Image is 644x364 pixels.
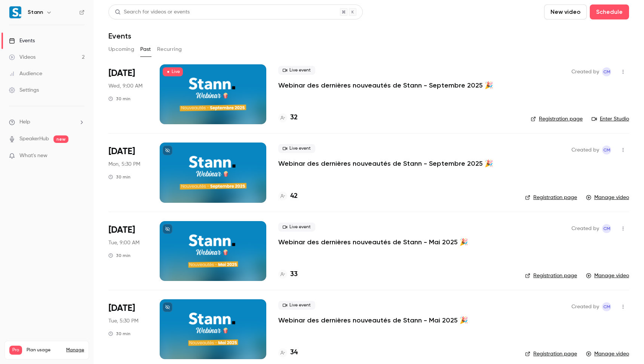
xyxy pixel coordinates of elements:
span: Pro [9,346,22,355]
a: Registration page [525,350,577,358]
div: Sep 10 Wed, 9:00 AM (Europe/Paris) [108,64,148,124]
span: Created by [571,224,599,233]
img: Stann [9,6,21,18]
span: Tue, 9:00 AM [108,239,139,247]
button: Recurring [157,43,182,55]
iframe: Noticeable Trigger [76,153,85,159]
span: Mon, 5:30 PM [108,160,140,168]
a: 34 [278,348,298,358]
button: New video [544,4,587,19]
span: CM [603,302,610,311]
span: Plan usage [27,347,62,353]
span: Created by [571,146,599,155]
button: Past [140,43,151,55]
span: What's new [19,152,47,160]
span: Created by [571,302,599,311]
a: Enter Studio [592,115,629,123]
span: Help [19,118,30,126]
span: Live event [278,223,315,232]
h4: 32 [290,113,298,123]
li: help-dropdown-opener [9,118,85,126]
a: Manage video [586,350,629,358]
span: Camille MONNA [602,302,611,311]
a: 33 [278,269,298,279]
span: Camille MONNA [602,146,611,155]
div: 30 min [108,253,131,259]
span: Created by [571,67,599,76]
a: Webinar des dernières nouveautés de Stann - Septembre 2025 🎉 [278,159,493,168]
span: Tue, 5:30 PM [108,317,138,325]
div: 30 min [108,174,131,180]
a: Manage [66,347,84,353]
div: May 27 Tue, 5:30 PM (Europe/Paris) [108,299,148,359]
a: Webinar des dernières nouveautés de Stann - Septembre 2025 🎉 [278,81,493,90]
div: Sep 8 Mon, 5:30 PM (Europe/Paris) [108,143,148,202]
a: Registration page [525,272,577,279]
span: Live [163,67,183,76]
span: Live event [278,66,315,75]
a: Webinar des dernières nouveautés de Stann - Mai 2025 🎉 [278,316,468,325]
a: 32 [278,113,298,123]
span: Camille MONNA [602,224,611,233]
a: Registration page [531,115,583,123]
div: 30 min [108,331,131,337]
h6: Stann [28,9,43,16]
a: SpeakerHub [19,135,49,143]
div: Jun 3 Tue, 9:00 AM (Europe/Paris) [108,221,148,281]
a: Manage video [586,194,629,201]
a: Webinar des dernières nouveautés de Stann - Mai 2025 🎉 [278,238,468,247]
span: Wed, 9:00 AM [108,82,142,90]
span: [DATE] [108,224,135,236]
span: Camille MONNA [602,67,611,76]
span: [DATE] [108,67,135,79]
div: Settings [9,86,39,94]
span: new [53,135,68,143]
div: 30 min [108,96,131,102]
div: Audience [9,70,42,77]
h4: 34 [290,348,298,358]
span: CM [603,224,610,233]
span: CM [603,146,610,155]
a: Registration page [525,194,577,201]
a: Manage video [586,272,629,279]
div: Search for videos or events [115,8,190,16]
span: CM [603,67,610,76]
button: Schedule [590,4,629,19]
h4: 42 [290,191,298,201]
div: Videos [9,53,36,61]
a: 42 [278,191,298,201]
span: [DATE] [108,302,135,314]
span: [DATE] [108,146,135,157]
h4: 33 [290,269,298,279]
h1: Events [108,31,131,40]
span: Live event [278,144,315,153]
div: Events [9,37,35,45]
button: Upcoming [108,43,134,55]
span: Live event [278,301,315,310]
